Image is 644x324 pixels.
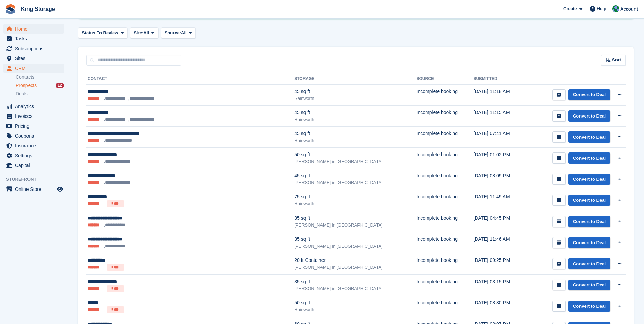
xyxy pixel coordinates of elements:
a: Convert to Deal [568,174,610,185]
span: Storefront [6,176,68,183]
span: Sites [15,54,56,63]
span: Pricing [15,121,56,131]
a: Convert to Deal [568,110,610,122]
div: 45 sq ft [294,109,416,116]
span: Capital [15,161,56,170]
a: Convert to Deal [568,258,610,269]
div: 45 sq ft [294,172,416,179]
div: [PERSON_NAME] in [GEOGRAPHIC_DATA] [294,179,416,186]
span: Help [597,5,606,12]
td: [DATE] 04:45 PM [474,211,524,232]
td: Incomplete booking [417,211,474,232]
a: Convert to Deal [568,280,610,291]
a: Contacts [16,74,64,80]
td: Incomplete booking [417,169,474,190]
button: Source: All [161,27,196,38]
td: [DATE] 09:25 PM [474,253,524,275]
td: [DATE] 07:41 AM [474,127,524,148]
div: [PERSON_NAME] in [GEOGRAPHIC_DATA] [294,285,416,292]
td: Incomplete booking [417,85,474,106]
td: [DATE] 08:30 PM [474,296,524,317]
span: CRM [15,64,56,73]
a: menu [3,34,64,43]
a: Convert to Deal [568,301,610,312]
a: menu [3,131,64,141]
div: 45 sq ft [294,88,416,95]
a: menu [3,161,64,170]
a: Preview store [56,185,64,193]
td: Incomplete booking [417,148,474,169]
a: menu [3,121,64,131]
span: Coupons [15,131,56,141]
div: Rainworth [294,306,416,313]
div: 20 ft Container [294,257,416,264]
td: [DATE] 11:18 AM [474,85,524,106]
span: Analytics [15,102,56,111]
span: All [181,30,187,36]
td: [DATE] 01:02 PM [474,148,524,169]
div: 50 sq ft [294,299,416,306]
td: [DATE] 11:49 AM [474,190,524,211]
a: menu [3,44,64,53]
td: Incomplete booking [417,232,474,253]
a: Convert to Deal [568,195,610,206]
span: Source: [165,30,181,36]
div: [PERSON_NAME] in [GEOGRAPHIC_DATA] [294,222,416,229]
div: [PERSON_NAME] in [GEOGRAPHIC_DATA] [294,264,416,271]
div: 12 [56,83,64,88]
span: Site: [134,30,143,36]
a: menu [3,64,64,73]
a: Deals [16,90,64,97]
div: 35 sq ft [294,215,416,222]
a: menu [3,24,64,34]
td: [DATE] 08:09 PM [474,169,524,190]
span: Invoices [15,111,56,121]
span: Sort [612,57,621,64]
span: All [143,30,149,36]
a: Convert to Deal [568,89,610,101]
a: Convert to Deal [568,237,610,248]
span: Account [620,6,638,13]
span: Home [15,24,56,34]
th: Storage [294,74,416,85]
div: 35 sq ft [294,278,416,285]
td: Incomplete booking [417,296,474,317]
img: John King [612,5,619,12]
div: Rainworth [294,95,416,102]
a: Convert to Deal [568,152,610,164]
div: [PERSON_NAME] in [GEOGRAPHIC_DATA] [294,243,416,250]
span: Subscriptions [15,44,56,53]
div: Rainworth [294,200,416,207]
a: menu [3,54,64,63]
a: Convert to Deal [568,216,610,227]
a: menu [3,111,64,121]
span: Settings [15,151,56,160]
span: Deals [16,91,28,97]
div: Rainworth [294,137,416,144]
td: [DATE] 03:15 PM [474,275,524,296]
div: 75 sq ft [294,193,416,200]
span: Create [563,5,577,12]
a: Prospects 12 [16,82,64,89]
button: Site: All [130,27,158,38]
span: Status: [82,30,97,36]
td: Incomplete booking [417,275,474,296]
th: Source [417,74,474,85]
td: Incomplete booking [417,127,474,148]
a: menu [3,151,64,160]
div: 50 sq ft [294,151,416,158]
div: [PERSON_NAME] in [GEOGRAPHIC_DATA] [294,158,416,165]
span: Insurance [15,141,56,150]
button: Status: To Review [78,27,127,38]
img: stora-icon-8386f47178a22dfd0bd8f6a31ec36ba5ce8667c1dd55bd0f319d3a0aa187defe.svg [5,4,16,14]
td: [DATE] 11:46 AM [474,232,524,253]
td: Incomplete booking [417,106,474,127]
a: menu [3,141,64,150]
td: [DATE] 11:15 AM [474,106,524,127]
span: Online Store [15,184,56,194]
th: Contact [86,74,294,85]
span: Prospects [16,82,37,89]
a: Convert to Deal [568,131,610,143]
span: To Review [97,30,118,36]
td: Incomplete booking [417,190,474,211]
